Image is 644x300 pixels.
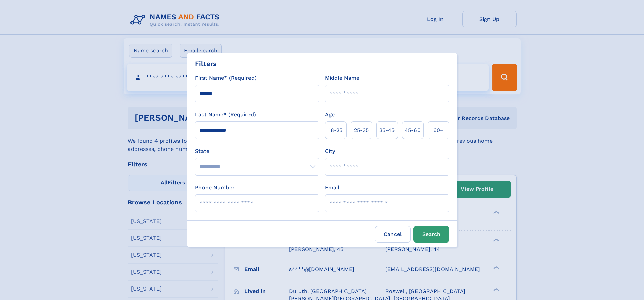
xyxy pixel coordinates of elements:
[325,184,339,192] label: Email
[195,147,319,155] label: State
[195,74,257,82] label: First Name* (Required)
[413,226,449,243] button: Search
[325,74,359,82] label: Middle Name
[405,126,421,134] span: 45‑60
[375,226,411,243] label: Cancel
[195,184,235,192] label: Phone Number
[433,126,444,134] span: 60+
[379,126,395,134] span: 35‑45
[325,111,335,119] label: Age
[329,126,342,134] span: 18‑25
[195,59,217,69] div: Filters
[354,126,369,134] span: 25‑35
[195,111,256,119] label: Last Name* (Required)
[325,147,335,155] label: City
